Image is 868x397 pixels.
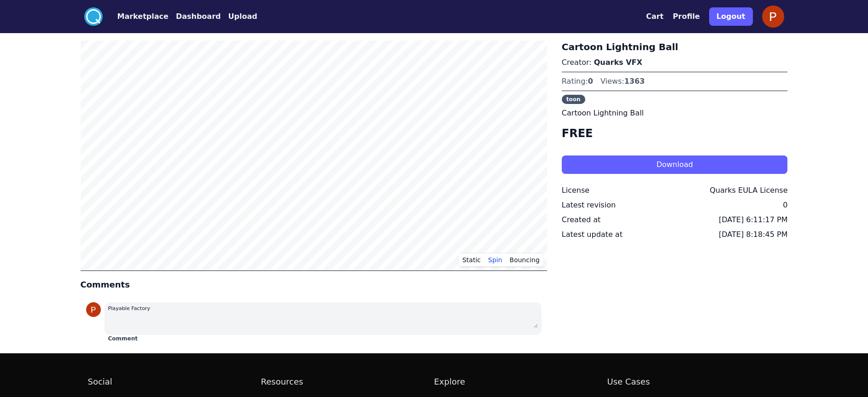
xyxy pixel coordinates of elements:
[588,77,593,86] span: 0
[562,40,788,53] h3: Cartoon Lightning Ball
[459,253,484,267] button: Static
[783,200,787,211] div: 0
[562,155,788,174] button: Download
[506,253,543,267] button: Bouncing
[103,11,169,22] a: Marketplace
[562,229,623,240] div: Latest update at
[108,335,138,342] button: Comment
[719,214,787,225] div: [DATE] 6:11:17 PM
[719,229,787,240] div: [DATE] 8:18:45 PM
[710,185,787,196] div: Quarks EULA License
[434,375,607,388] h2: Explore
[562,126,788,141] h4: FREE
[86,302,101,317] img: profile
[562,200,616,211] div: Latest revision
[117,11,169,22] button: Marketplace
[762,6,784,28] img: profile
[673,11,700,22] button: Profile
[81,278,547,291] h4: Comments
[562,95,585,104] span: toon
[562,214,600,225] div: Created at
[169,11,221,22] a: Dashboard
[88,375,261,388] h2: Social
[624,77,645,86] span: 1363
[228,11,257,22] button: Upload
[261,375,434,388] h2: Resources
[709,4,753,29] a: Logout
[562,185,589,196] div: License
[221,11,257,22] a: Upload
[176,11,221,22] button: Dashboard
[562,57,788,68] p: Creator:
[108,305,151,311] small: Playable Factory
[646,11,664,22] button: Cart
[594,58,642,67] a: Quarks VFX
[562,108,788,119] p: Cartoon Lightning Ball
[607,375,781,388] h2: Use Cases
[484,253,506,267] button: Spin
[600,76,645,87] div: Views:
[562,76,593,87] div: Rating:
[709,7,753,26] button: Logout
